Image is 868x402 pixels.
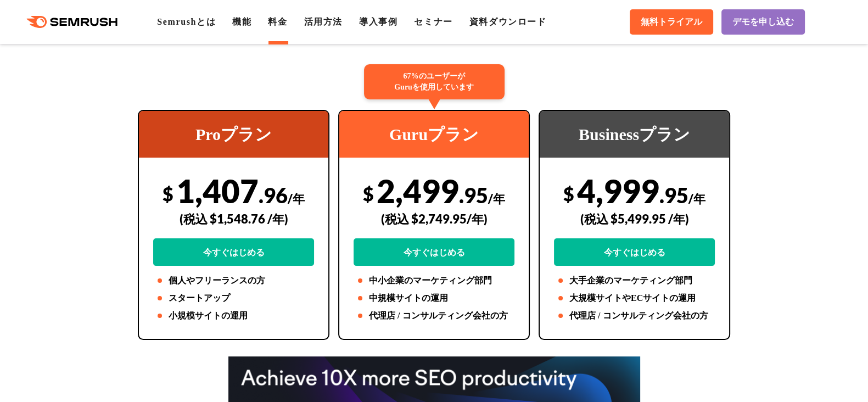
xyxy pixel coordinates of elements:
[540,111,729,158] div: Businessプラン
[469,17,547,26] a: 資料ダウンロード
[259,182,288,208] span: .96
[354,292,514,305] li: 中規模サイトの運用
[354,238,514,266] a: 今すぐはじめる
[641,16,702,28] span: 無料トライアル
[163,182,173,205] span: $
[232,17,251,26] a: 機能
[364,64,505,99] div: 67%のユーザーが Guruを使用しています
[153,199,314,238] div: (税込 $1,548.76 /年)
[139,111,328,158] div: Proプラン
[554,292,715,305] li: 大規模サイトやECサイトの運用
[339,111,529,158] div: Guruプラン
[721,9,805,35] a: デモを申し込む
[414,17,452,26] a: セミナー
[554,171,715,266] div: 4,999
[153,292,314,305] li: スタートアップ
[732,16,794,28] span: デモを申し込む
[354,199,514,238] div: (税込 $2,749.95/年)
[153,238,314,266] a: 今すぐはじめる
[153,309,314,322] li: 小規模サイトの運用
[688,191,705,206] span: /年
[659,182,688,208] span: .95
[153,171,314,266] div: 1,407
[554,309,715,322] li: 代理店 / コンサルティング会社の方
[354,171,514,266] div: 2,499
[354,309,514,322] li: 代理店 / コンサルティング会社の方
[363,182,374,205] span: $
[359,17,397,26] a: 導入事例
[288,191,305,206] span: /年
[304,17,343,26] a: 活用方法
[268,17,287,26] a: 料金
[554,274,715,287] li: 大手企業のマーケティング部門
[554,199,715,238] div: (税込 $5,499.95 /年)
[563,182,574,205] span: $
[459,182,488,208] span: .95
[630,9,713,35] a: 無料トライアル
[354,274,514,287] li: 中小企業のマーケティング部門
[554,238,715,266] a: 今すぐはじめる
[157,17,216,26] a: Semrushとは
[153,274,314,287] li: 個人やフリーランスの方
[488,191,505,206] span: /年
